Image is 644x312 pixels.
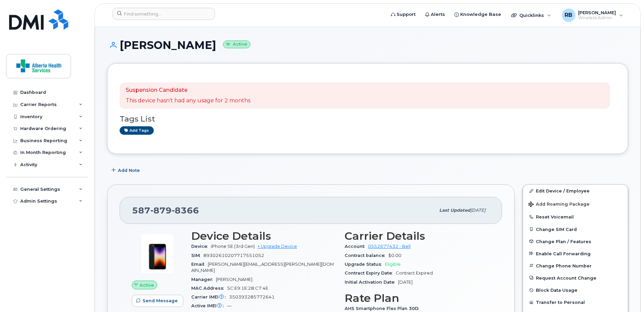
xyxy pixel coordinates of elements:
span: 350393285772641 [229,294,275,300]
p: This device hasn't had any usage for 2 months [126,97,250,105]
span: 8366 [172,205,199,215]
span: MAC Address [191,286,227,291]
span: Add Roaming Package [528,202,590,208]
button: Add Note [107,164,146,176]
span: Change Plan / Features [536,239,591,244]
button: Change SIM Card [523,223,628,235]
span: [DATE] [470,208,486,213]
span: 587 [132,205,199,215]
span: AHS Smartphone Flex Plan 30D [345,306,422,311]
button: Add Roaming Package [523,197,628,211]
h3: Carrier Details [345,230,490,242]
span: Upgrade Status [345,262,385,267]
span: Email [191,262,208,267]
span: $0.00 [388,253,401,258]
h1: [PERSON_NAME] [107,39,628,51]
span: SIM [191,253,203,258]
span: Device [191,244,211,249]
span: Eligible [385,262,401,267]
span: Add Note [118,167,140,174]
span: Contract Expired [396,270,433,276]
span: — [227,303,231,308]
button: Change Plan / Features [523,235,628,248]
span: Initial Activation Date [345,280,398,285]
span: Contract balance [345,253,388,258]
button: Request Account Change [523,272,628,284]
small: Active [223,41,250,48]
a: + Upgrade Device [257,244,297,249]
img: image20231002-3703462-1angbar.jpeg [137,233,178,274]
h3: Device Details [191,230,337,242]
span: Enable Call Forwarding [536,251,591,256]
span: Active [140,282,154,288]
span: Carrier IMEI [191,294,229,300]
a: Add tags [120,126,154,135]
span: [PERSON_NAME][EMAIL_ADDRESS][PERSON_NAME][DOMAIN_NAME] [191,262,334,273]
button: Enable Call Forwarding [523,248,628,260]
button: Send Message [132,295,183,307]
button: Transfer to Personal [523,296,628,308]
span: Manager [191,277,216,282]
span: [PERSON_NAME] [216,277,252,282]
a: Edit Device / Employee [523,185,628,197]
span: [DATE] [398,280,413,285]
button: Change Phone Number [523,260,628,272]
span: 89302610207717551052 [203,253,264,258]
h3: Rate Plan [345,292,490,304]
span: iPhone SE (3rd Gen) [211,244,255,249]
button: Reset Voicemail [523,211,628,223]
span: 879 [150,205,172,215]
span: Active IMEI [191,303,227,308]
span: 5C:E9:1E:28:C7:4E [227,286,268,291]
span: Send Message [143,297,178,304]
button: Block Data Usage [523,284,628,296]
p: Suspension Candidate [126,86,250,94]
span: Account [345,244,368,249]
span: Last updated [439,208,470,213]
span: Contract Expiry Date [345,270,396,276]
h3: Tags List [120,115,616,123]
a: 0552677432 - Bell [368,244,411,249]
